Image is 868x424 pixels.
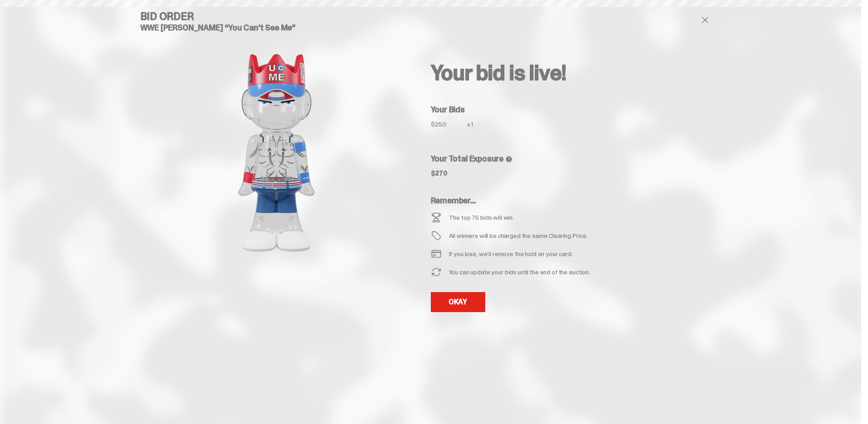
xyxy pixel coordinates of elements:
[431,197,663,205] h5: Remember...
[431,155,721,163] h5: Your Total Exposure
[431,121,467,127] div: $250
[431,170,448,177] div: $270
[431,62,721,84] h2: Your bid is live!
[449,232,663,239] div: All winners will be charged the same Clearing Price.
[467,121,482,133] div: x 1
[431,292,485,312] a: OKAY
[140,11,413,22] h4: Bid Order
[449,269,590,275] div: You can update your bids until the end of the auction.
[431,106,721,114] h5: Your Bids
[449,214,514,221] div: The top 75 bids will win.
[140,24,413,32] h5: WWE [PERSON_NAME] “You Can't See Me”
[449,251,573,257] div: If you lose, we’ll remove the hold on your card.
[186,39,367,267] img: product image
